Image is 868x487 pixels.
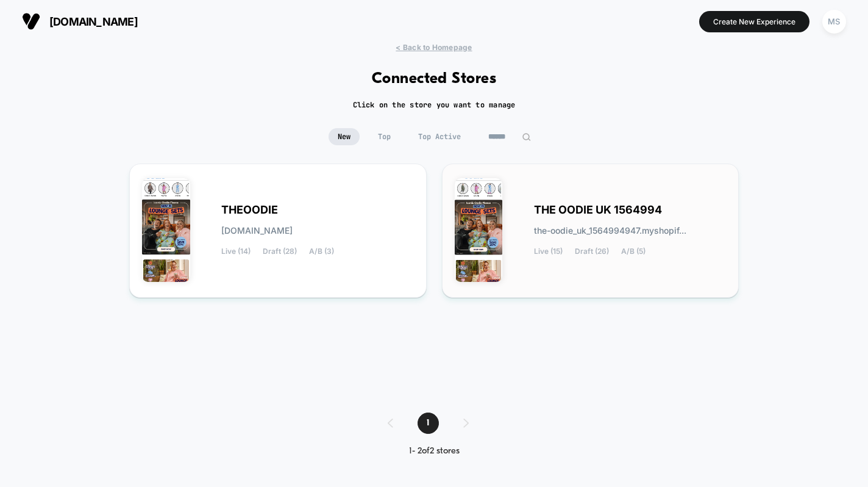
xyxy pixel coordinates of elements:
span: A/B (3) [309,247,334,256]
span: 1 [418,413,439,434]
button: Create New Experience [699,11,809,32]
span: [DOMAIN_NAME] [221,226,293,235]
button: MS [819,9,850,34]
div: MS [822,10,846,34]
span: Top [369,128,400,145]
span: THE OODIE UK 1564994 [534,206,662,214]
img: edit [522,132,531,142]
span: the-oodie_uk_1564994947.myshopif... [534,226,686,235]
span: New [329,128,360,145]
span: Top Active [409,128,470,145]
img: THE_OODIE_UK_1564994947 [455,178,503,282]
span: Live (15) [534,247,563,256]
h1: Connected Stores [372,70,497,88]
h2: Click on the store you want to manage [353,100,516,110]
img: THEOODIE [142,178,190,282]
button: [DOMAIN_NAME] [18,12,141,31]
span: Draft (26) [575,247,609,256]
div: 1 - 2 of 2 stores [375,446,493,456]
span: [DOMAIN_NAME] [49,15,138,28]
span: < Back to Homepage [396,43,472,52]
span: A/B (5) [621,247,646,256]
span: Live (14) [221,247,251,256]
img: Visually logo [22,12,40,31]
span: Draft (28) [263,247,297,256]
span: THEOODIE [221,206,278,214]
